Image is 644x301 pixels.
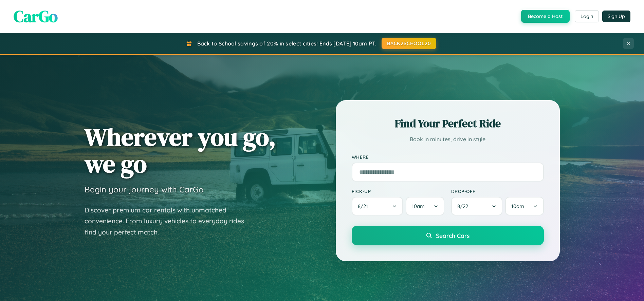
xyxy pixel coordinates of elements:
[352,116,544,131] h2: Find Your Perfect Ride
[14,5,58,27] span: CarGo
[197,40,376,47] span: Back to School savings of 20% in select cities! Ends [DATE] 10am PT.
[511,203,524,209] span: 10am
[352,154,544,160] label: Where
[575,10,599,22] button: Login
[352,197,403,215] button: 8/21
[451,197,503,215] button: 8/22
[451,188,544,194] label: Drop-off
[457,203,472,209] span: 8 / 22
[352,226,544,245] button: Search Cars
[85,124,276,177] h1: Wherever you go, we go
[505,197,544,215] button: 10am
[436,232,470,239] span: Search Cars
[412,203,425,209] span: 10am
[85,205,254,238] p: Discover premium car rentals with unmatched convenience. From luxury vehicles to everyday rides, ...
[358,203,371,209] span: 8 / 21
[521,10,570,23] button: Become a Host
[406,197,444,215] button: 10am
[352,188,444,194] label: Pick-up
[602,11,630,22] button: Sign Up
[85,184,204,194] h3: Begin your journey with CarGo
[382,38,436,49] button: BACK2SCHOOL20
[352,134,544,144] p: Book in minutes, drive in style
